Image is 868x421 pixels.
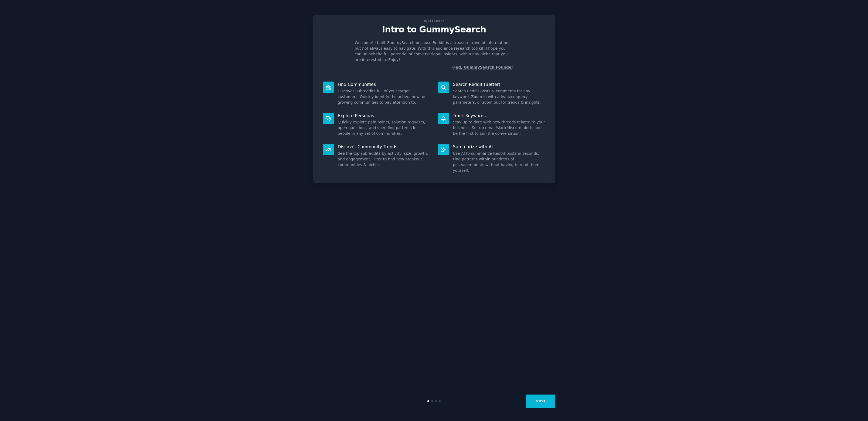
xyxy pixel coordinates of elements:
p: Welcome! I built GummySearch because Reddit is a treasure trove of information, but not always ea... [355,40,513,63]
a: Fed, GummySearch Founder [453,65,513,70]
p: Discover Community Trends [338,144,430,150]
button: Next [526,395,555,408]
p: Track Keywords [453,113,546,119]
div: - [452,65,513,70]
dd: Quickly explore pain points, solution requests, open questions, and spending patterns for people ... [338,119,430,136]
dd: Discover Subreddits full of your target customers. Quickly identify the active, new, or growing c... [338,88,430,105]
p: Intro to GummySearch [319,25,549,34]
dd: See the top subreddits by activity, size, growth, and engagement. Filter to find new breakout com... [338,151,430,168]
dd: Stay up to date with new threads related to your business. Set up email/slack/discord alerts and ... [453,119,546,136]
span: Welcome! [423,18,445,24]
dd: Search Reddit posts & comments for any keyword. Zoom in with advanced query parameters, or zoom o... [453,88,546,105]
p: Summarize with AI [453,144,546,150]
p: Find Communities [338,82,430,87]
p: Search Reddit (Better) [453,82,546,87]
p: Explore Personas [338,113,430,119]
dd: Use AI to summarize Reddit posts in seconds. Find patterns within hundreds of posts/comments with... [453,151,546,173]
